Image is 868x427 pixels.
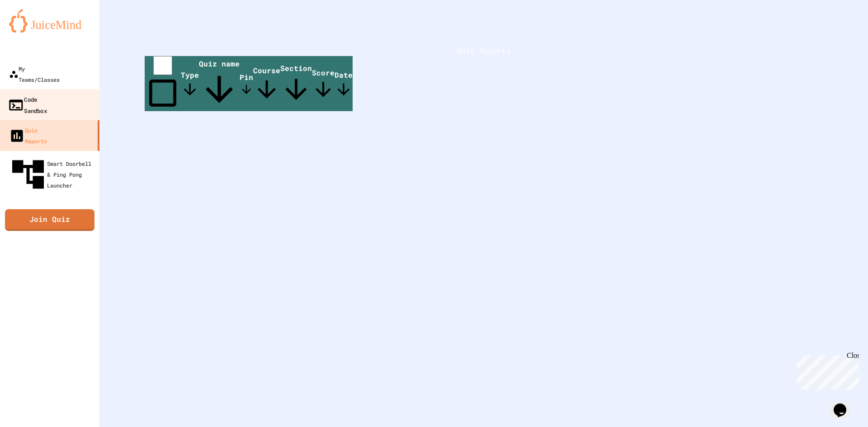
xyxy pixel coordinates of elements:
[4,4,62,57] div: Chat with us now!Close
[240,72,253,96] span: Pin
[153,56,172,75] input: select all desserts
[5,209,94,231] a: Join Quiz
[145,45,823,56] h1: Quiz Reports
[793,352,859,390] iframe: chat widget
[9,155,96,193] div: Smart Doorbell & Ping Pong Launcher
[9,125,47,146] div: Quiz Reports
[253,66,280,103] span: Course
[830,391,859,418] iframe: chat widget
[181,70,199,99] span: Type
[9,63,60,85] div: My Teams/Classes
[8,94,47,116] div: Code Sandbox
[312,68,335,101] span: Score
[9,9,90,33] img: logo-orange.svg
[199,59,240,110] span: Quiz name
[335,70,353,99] span: Date
[280,63,312,105] span: Section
